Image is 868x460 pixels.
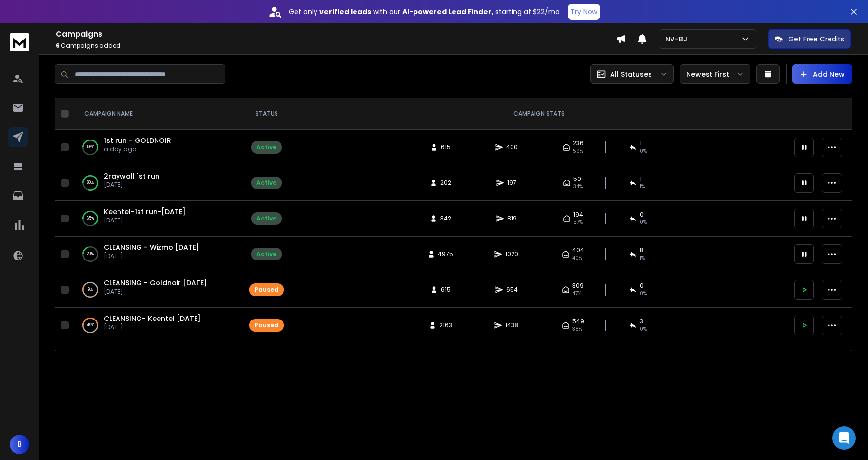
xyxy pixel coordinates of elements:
[73,130,243,165] td: 56%1st run - GOLDNOIRa day ago
[289,7,560,17] p: Get only with our starting at $22/mo
[402,7,493,17] strong: AI-powered Lead Finder,
[104,181,159,189] p: [DATE]
[572,290,581,298] span: 47 %
[573,175,581,183] span: 50
[507,179,517,187] span: 197
[104,217,186,224] p: [DATE]
[10,435,29,454] button: B
[87,320,94,330] p: 49 %
[640,254,645,262] span: 1 %
[573,147,583,155] span: 59 %
[440,215,451,222] span: 342
[104,136,171,145] a: 1st run - GOLDNOIR
[640,147,647,155] span: 0 %
[640,282,644,290] span: 0
[290,98,789,130] th: CAMPAIGN STATS
[104,207,186,217] a: Keentel-1st run-[DATE]
[56,41,59,50] span: 6
[438,250,453,258] span: 4975
[572,254,582,262] span: 40 %
[87,178,94,188] p: 80 %
[640,246,644,254] span: 8
[505,321,518,329] span: 1438
[440,179,451,187] span: 202
[256,143,276,151] div: Active
[87,142,94,152] p: 56 %
[104,278,207,288] a: CLEANSING - Goldnoir [DATE]
[680,64,750,84] button: Newest First
[573,140,584,147] span: 236
[104,314,201,323] a: CLEANSING- Keentel [DATE]
[104,171,159,181] a: 2raywall 1st run
[104,323,201,331] p: [DATE]
[73,272,243,308] td: 9%CLEANSING - Goldnoir [DATE][DATE]
[256,215,276,222] div: Active
[56,42,616,50] p: Campaigns added
[640,211,644,219] span: 0
[572,282,584,290] span: 309
[256,179,276,187] div: Active
[255,321,278,329] div: Paused
[439,321,452,329] span: 2163
[243,98,290,130] th: STATUS
[441,143,451,151] span: 615
[640,183,645,191] span: 1 %
[640,140,642,147] span: 1
[665,34,691,44] p: NV-BJ
[88,285,93,295] p: 9 %
[572,325,582,333] span: 38 %
[441,286,451,294] span: 615
[573,211,583,219] span: 194
[506,143,518,151] span: 400
[73,98,243,130] th: CAMPAIGN NAME
[568,4,600,20] button: Try Now
[572,318,584,325] span: 549
[573,219,583,226] span: 57 %
[56,28,616,40] h1: Campaigns
[73,237,243,272] td: 20%CLEANSING - Wizmo [DATE][DATE]
[640,318,643,325] span: 3
[104,145,171,153] p: a day ago
[73,165,243,201] td: 80%2raywall 1st run[DATE]
[87,214,94,223] p: 65 %
[87,249,94,259] p: 20 %
[640,175,642,183] span: 1
[768,29,851,49] button: Get Free Credits
[610,69,652,79] p: All Statuses
[505,250,518,258] span: 1020
[319,7,371,17] strong: verified leads
[104,252,199,260] p: [DATE]
[506,286,518,294] span: 654
[640,325,647,333] span: 0 %
[640,219,647,226] span: 0 %
[73,308,243,343] td: 49%CLEANSING- Keentel [DATE][DATE]
[832,426,856,450] div: Open Intercom Messenger
[10,33,29,51] img: logo
[640,290,647,298] span: 0 %
[792,64,852,84] button: Add New
[571,7,597,17] p: Try Now
[507,215,517,222] span: 819
[104,242,199,252] a: CLEANSING - Wizmo [DATE]
[256,250,276,258] div: Active
[789,34,844,44] p: Get Free Credits
[572,246,584,254] span: 404
[73,201,243,237] td: 65%Keentel-1st run-[DATE][DATE]
[255,286,278,294] div: Paused
[104,288,207,296] p: [DATE]
[573,183,583,191] span: 34 %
